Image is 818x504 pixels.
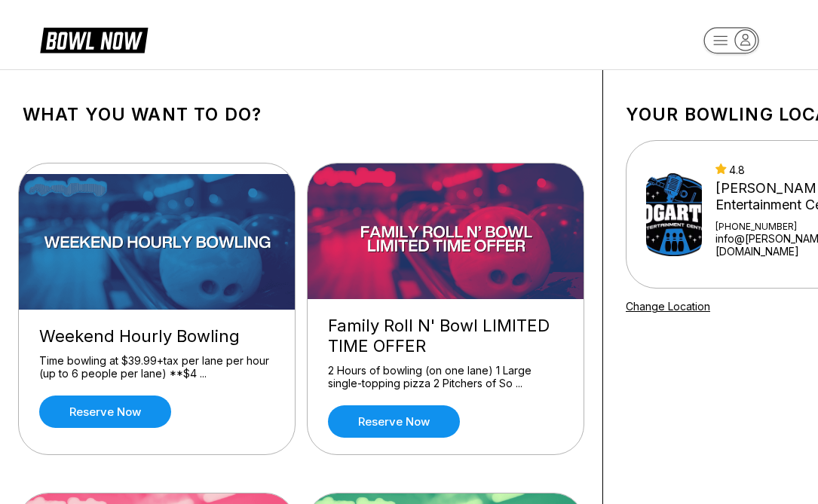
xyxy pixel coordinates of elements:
[328,364,563,390] div: 2 Hours of bowling (on one lane) 1 Large single-topping pizza 2 Pitchers of So ...
[646,173,702,256] img: Bogart's Entertainment Center
[308,163,585,299] img: Family Roll N' Bowl LIMITED TIME OFFER
[39,396,171,428] a: Reserve now
[626,300,710,313] a: Change Location
[23,104,580,125] h1: What you want to do?
[39,354,274,380] div: Time bowling at $39.99+tax per lane per hour (up to 6 people per lane) **$4 ...
[328,316,563,356] div: Family Roll N' Bowl LIMITED TIME OFFER
[19,174,296,310] img: Weekend Hourly Bowling
[39,326,274,347] div: Weekend Hourly Bowling
[328,405,460,438] a: Reserve now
